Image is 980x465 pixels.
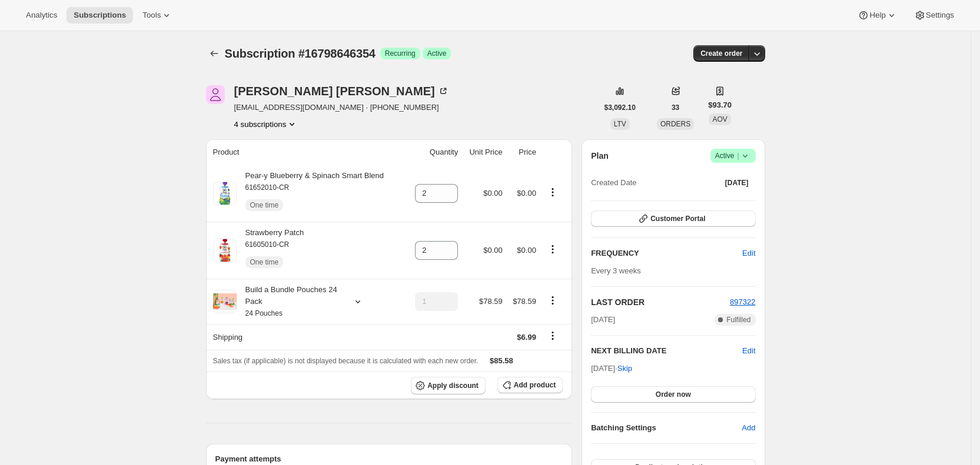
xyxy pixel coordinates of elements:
span: Subscriptions [74,11,126,20]
span: Created Date [591,177,636,189]
span: Active [427,49,447,58]
span: $0.00 [517,189,536,198]
span: [DATE] · [591,364,632,373]
button: Shipping actions [543,329,562,342]
span: One time [250,257,279,267]
span: $78.59 [513,297,536,306]
button: Product actions [543,243,562,256]
span: $0.00 [517,246,536,255]
small: 61652010-CR [245,183,290,192]
th: Quantity [406,139,461,165]
span: Add product [514,380,556,390]
h2: NEXT BILLING DATE [591,345,742,357]
span: LTV [614,120,626,128]
button: Tools [135,7,180,24]
div: Build a Bundle Pouches 24 Pack [237,284,343,319]
iframe: Intercom live chat [940,413,968,441]
span: [EMAIL_ADDRESS][DOMAIN_NAME] · [PHONE_NUMBER] [234,102,449,113]
span: Adrien Darby [206,85,225,104]
span: Analytics [26,11,57,20]
span: Order now [656,390,691,399]
button: Customer Portal [591,210,755,227]
button: 897322 [730,296,755,308]
div: Pear-y Blueberry & Spinach Smart Blend [237,170,384,217]
button: Apply discount [411,377,486,394]
h2: Payment attempts [215,453,563,465]
span: Active [715,150,751,162]
button: Subscriptions [67,7,133,24]
span: Add [742,422,755,434]
button: Edit [735,244,762,263]
div: [PERSON_NAME] [PERSON_NAME] [234,85,449,97]
span: $85.58 [490,356,513,365]
img: product img [213,182,237,205]
small: 61605010-CR [245,240,290,249]
span: $6.99 [517,333,536,342]
button: Analytics [19,7,64,24]
button: Skip [610,359,639,378]
span: Customer Portal [650,214,705,223]
a: 897322 [730,297,755,306]
button: Product actions [543,294,562,307]
th: Unit Price [461,139,506,165]
span: Subscription #16798646354 [225,47,376,60]
button: Product actions [543,186,562,199]
span: AOV [712,115,727,123]
button: 33 [665,99,686,116]
th: Product [206,139,407,165]
h2: FREQUENCY [591,247,742,259]
span: $78.59 [479,297,503,306]
button: Subscriptions [206,45,222,62]
span: Every 3 weeks [591,266,641,275]
button: Settings [907,7,961,24]
span: Help [869,11,885,20]
small: 24 Pouches [245,309,283,317]
button: Add product [497,377,563,393]
span: $93.70 [708,99,732,111]
span: 33 [672,103,679,112]
button: [DATE] [718,175,756,191]
th: Shipping [206,324,407,350]
span: Tools [142,11,161,20]
span: Skip [617,363,632,374]
span: $3,092.10 [604,103,636,112]
span: Edit [742,247,755,259]
h2: Plan [591,150,609,162]
span: [DATE] [725,178,749,188]
span: Settings [926,11,954,20]
span: Create order [700,49,742,58]
span: Fulfilled [726,315,750,325]
button: Edit [742,345,755,357]
span: One time [250,200,279,210]
button: Add [735,419,762,437]
button: $3,092.10 [597,99,643,116]
button: Create order [693,45,749,62]
button: Product actions [234,118,298,130]
img: product img [213,239,237,262]
span: ORDERS [660,120,690,128]
button: Help [851,7,904,24]
h6: Batching Settings [591,422,742,434]
span: [DATE] [591,314,615,326]
span: Recurring [385,49,416,58]
div: Strawberry Patch [237,227,304,274]
span: $0.00 [483,189,503,198]
h2: LAST ORDER [591,296,730,308]
span: Sales tax (if applicable) is not displayed because it is calculated with each new order. [213,357,479,365]
th: Price [506,139,540,165]
span: $0.00 [483,246,503,255]
span: Apply discount [427,381,479,390]
span: | [737,151,739,160]
button: Order now [591,386,755,403]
